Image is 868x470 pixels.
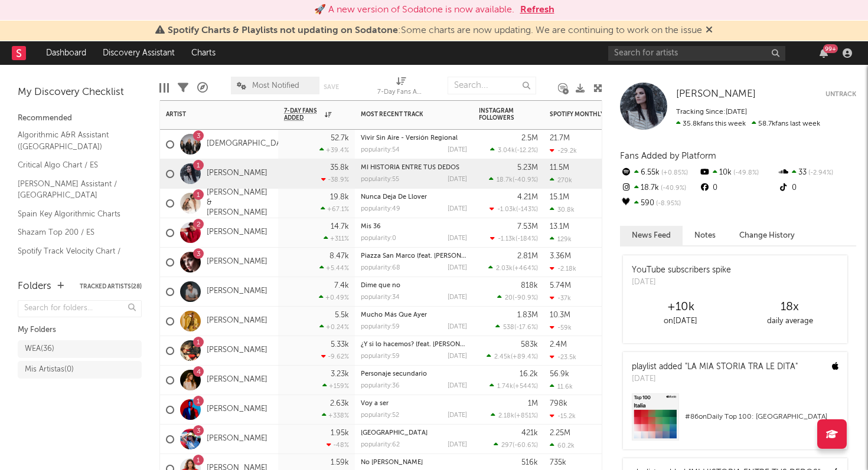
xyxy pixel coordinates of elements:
a: [PERSON_NAME] [207,434,267,444]
span: 2.45k [494,354,511,360]
div: +159 % [322,382,349,390]
div: +0.24 % [319,323,349,331]
a: Voy a ser [361,400,389,407]
div: 129k [550,235,572,243]
div: 35.8k [330,164,349,172]
div: popularity: 54 [361,147,400,153]
div: ( ) [491,412,538,419]
div: ( ) [494,441,538,449]
div: 7.4k [334,282,349,290]
span: -17.6 % [516,324,536,331]
div: 11.6k [550,383,573,390]
a: Charts [183,41,224,65]
div: # 86 on Daily Top 100: [GEOGRAPHIC_DATA] [685,410,838,424]
a: [PERSON_NAME] [676,88,756,100]
div: 7-Day Fans Added (7-Day Fans Added) [377,86,425,100]
span: -8.95 % [654,201,681,207]
a: ¿Y si lo hacemos? (feat. [PERSON_NAME]) [361,341,486,348]
div: ( ) [490,146,538,154]
div: Artist [166,111,254,118]
div: [DATE] [448,206,467,212]
span: : Some charts are now updating. We are continuing to work on the issue [168,26,702,35]
div: 590 [620,196,699,211]
div: ( ) [497,294,538,301]
a: [PERSON_NAME] [207,405,267,415]
div: [DATE] [448,442,467,448]
span: Spotify Charts & Playlists not updating on Sodatone [168,26,398,35]
div: 798k [550,400,567,407]
div: popularity: 36 [361,383,400,389]
div: 2.25M [550,429,570,437]
span: -40.9 % [514,177,536,183]
div: ( ) [495,323,538,331]
div: 1.95k [331,429,349,437]
div: ( ) [489,176,538,183]
span: +0.85 % [660,170,688,176]
div: -37k [550,294,571,302]
div: [DATE] [448,176,467,183]
div: [DATE] [448,383,467,389]
span: +464 % [514,265,536,272]
button: Untrack [825,88,856,100]
div: [DATE] [448,324,467,330]
span: -184 % [517,236,536,242]
span: +89.4 % [513,354,536,360]
div: 7.53M [517,223,538,231]
a: Personaje secundario [361,371,427,377]
a: Shazam Top 200 / ES [18,226,130,239]
span: Dismiss [706,26,713,35]
div: Personaje secundario [361,371,467,377]
a: Critical Algo Chart / ES [18,159,130,172]
span: 58.7k fans last week [676,120,820,127]
div: No Quiero Flores [361,459,467,466]
div: 6.55k [620,165,699,180]
a: [PERSON_NAME] & [PERSON_NAME] [207,188,272,218]
div: -48 % [327,441,349,449]
div: -9.62 % [321,353,349,360]
div: 15.1M [550,193,569,201]
span: 7-Day Fans Added [284,107,322,121]
div: +39.4 % [319,146,349,154]
div: +0.49 % [319,294,349,301]
div: +5.44 % [319,264,349,272]
a: Nunca Deja De Llover [361,194,427,201]
div: playlist added [632,361,798,373]
div: -29.2k [550,147,577,155]
div: Spotify Monthly Listeners [550,111,638,118]
span: Most Notified [252,82,299,90]
div: Voy a ser [361,400,467,407]
div: ¿Y si lo hacemos? (feat. Valeria Castro) [361,341,467,348]
span: -49.8 % [732,170,759,176]
a: MI HISTORIA ENTRE TUS DEDOS [361,165,459,171]
span: -40.9 % [659,185,686,192]
a: Algorithmic A&R Assistant ([GEOGRAPHIC_DATA]) [18,129,130,153]
a: WEA(36) [18,340,142,358]
div: [DATE] [448,294,467,301]
div: +10k [626,300,735,314]
div: Sevilla [361,430,467,436]
div: -15.2k [550,412,576,420]
a: [PERSON_NAME] [207,316,267,326]
div: 5.5k [335,311,349,319]
a: Mis 36 [361,224,381,230]
a: [PERSON_NAME] [207,257,267,267]
div: 5.74M [550,282,571,290]
span: 1.74k [497,383,513,390]
span: 538 [503,324,514,331]
button: News Feed [620,226,683,245]
div: 33 [778,165,856,180]
div: 30.8k [550,206,575,213]
span: 3.04k [498,147,515,154]
div: [DATE] [448,412,467,419]
div: 516k [521,459,538,466]
a: No [PERSON_NAME] [361,459,423,466]
div: popularity: 34 [361,294,400,301]
div: My Folders [18,323,142,337]
a: Mucho Más Que Ayer [361,312,427,318]
button: 99+ [820,48,828,58]
a: Vivir Sin Aire - Versión Regional [361,135,458,142]
div: 2.81M [517,252,538,260]
div: Filters [178,71,188,105]
div: 2.4M [550,341,567,349]
div: WEA ( 36 ) [25,342,54,356]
